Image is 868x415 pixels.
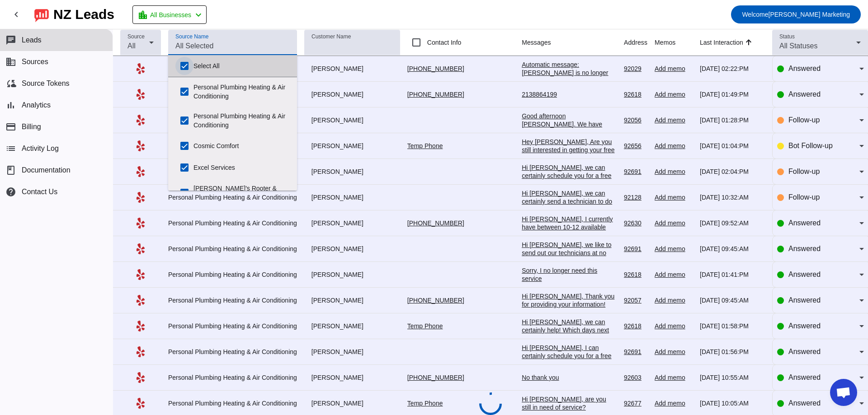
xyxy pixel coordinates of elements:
div: Add memo [655,348,693,356]
mat-label: Status [779,34,795,40]
div: Good afternoon [PERSON_NAME]. We have availability as soon as [DATE] morning. Give us a call at [... [522,112,617,169]
mat-icon: cloud_sync [5,78,16,89]
span: Leads [22,36,42,44]
span: Answered [788,373,821,381]
div: Add memo [655,193,693,201]
div: Last Interaction [700,38,743,47]
input: All Selected [175,41,290,51]
span: Analytics [22,101,51,109]
div: Add memo [655,65,693,73]
span: Answered [788,348,821,355]
div: [PERSON_NAME] [304,193,400,201]
div: Hi [PERSON_NAME], I currently have between 10-12 available [DATE]. Would you like to schedule for... [522,215,617,247]
div: Add memo [655,90,693,98]
div: Hi [PERSON_NAME], are you still in need of service? [522,395,617,411]
a: [PHONE_NUMBER] [407,65,464,72]
span: All Businesses [150,9,191,21]
div: [DATE] 01:28:PM [700,116,765,124]
a: Temp Phone [407,322,443,330]
mat-label: Source [127,34,145,40]
span: Welcome [742,11,768,18]
div: Personal Plumbing Heating & Air Conditioning [168,296,297,304]
label: Excel Services [193,158,290,177]
div: [PERSON_NAME] [304,296,400,304]
span: Answered [788,270,821,278]
div: 92656 [624,142,647,150]
div: NZ Leads [53,8,114,21]
span: Sources [22,58,48,66]
div: Sorry, I no longer need this service [522,266,617,283]
div: Add memo [655,219,693,227]
span: Follow-up [788,168,820,175]
mat-icon: list [5,143,16,154]
mat-label: Source Name [175,34,208,40]
mat-icon: help [5,187,16,197]
div: Add memo [655,116,693,124]
button: Welcome[PERSON_NAME] Marketing [731,5,861,23]
div: Personal Plumbing Heating & Air Conditioning [168,219,297,227]
span: Answered [788,296,821,304]
th: Messages [522,29,624,56]
div: Hi [PERSON_NAME], we can certainly help! Which days next week work best to schedule you for a fre... [522,318,617,350]
span: Activity Log [22,145,59,153]
a: [PHONE_NUMBER] [407,219,464,227]
div: [DATE] 01:04:PM [700,142,765,150]
div: [PERSON_NAME] [304,348,400,356]
label: Select All [193,56,290,76]
a: [PHONE_NUMBER] [407,297,464,304]
mat-icon: chevron_left [193,9,204,20]
span: Source Tokens [22,79,70,88]
div: Hi [PERSON_NAME], we like to send out our technicians at no cost to give you a free onsite estima... [522,241,617,281]
div: 92057 [624,296,647,304]
div: 92677 [624,399,647,407]
div: [DATE] 02:22:PM [700,65,765,73]
div: [DATE] 10:32:AM [700,193,765,201]
div: [DATE] 01:58:PM [700,322,765,330]
div: [PERSON_NAME] [304,90,400,98]
th: Address [624,29,655,56]
div: 92618 [624,270,647,279]
mat-icon: Yelp [135,218,146,228]
mat-icon: payment [5,121,16,132]
mat-icon: Yelp [135,398,146,409]
div: Add memo [655,296,693,304]
div: 92691 [624,168,647,176]
mat-icon: Yelp [135,243,146,254]
mat-icon: chevron_left [11,9,22,20]
div: Personal Plumbing Heating & Air Conditioning [168,193,297,201]
a: Temp Phone [407,400,443,407]
div: Add memo [655,168,693,176]
div: 92618 [624,322,647,330]
div: [PERSON_NAME] [304,65,400,73]
span: All [127,42,136,50]
div: Hi [PERSON_NAME], we can certainly send a technician to do a free onsite estimate. Which days wor... [522,189,617,222]
a: [PHONE_NUMBER] [407,91,464,98]
div: 92691 [624,348,647,356]
span: Follow-up [788,116,820,124]
mat-icon: Yelp [135,346,146,357]
div: Hi [PERSON_NAME], we can certainly schedule you for a free onsite estimate. Are you available [DA... [522,163,617,204]
th: Memos [655,29,700,56]
div: 92630 [624,219,647,227]
span: Answered [788,322,821,330]
div: Open chat [830,379,857,406]
label: Contact Info [425,38,462,47]
span: [PERSON_NAME] Marketing [742,8,850,21]
span: Answered [788,399,821,407]
div: Personal Plumbing Heating & Air Conditioning [168,245,297,253]
div: Automatic message: [PERSON_NAME] is no longer pursuing this job. [522,61,617,85]
div: Hi [PERSON_NAME], I can certainly schedule you for a free onsite estimate. Which days next week w... [522,344,617,376]
label: Cosmic Comfort [193,136,290,156]
mat-icon: Yelp [135,192,146,203]
mat-icon: Yelp [135,89,146,100]
div: Personal Plumbing Heating & Air Conditioning [168,322,297,330]
mat-icon: location_city [137,9,148,20]
div: [PERSON_NAME] [304,245,400,253]
span: Documentation [22,166,71,174]
mat-icon: Yelp [135,115,146,126]
div: Personal Plumbing Heating & Air Conditioning [168,373,297,382]
div: 92691 [624,245,647,253]
div: [DATE] 09:45:AM [700,296,765,304]
div: [DATE] 01:41:PM [700,270,765,279]
div: Hey [PERSON_NAME], Are you still interested in getting your free estimate? Is there a good number... [522,138,617,170]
